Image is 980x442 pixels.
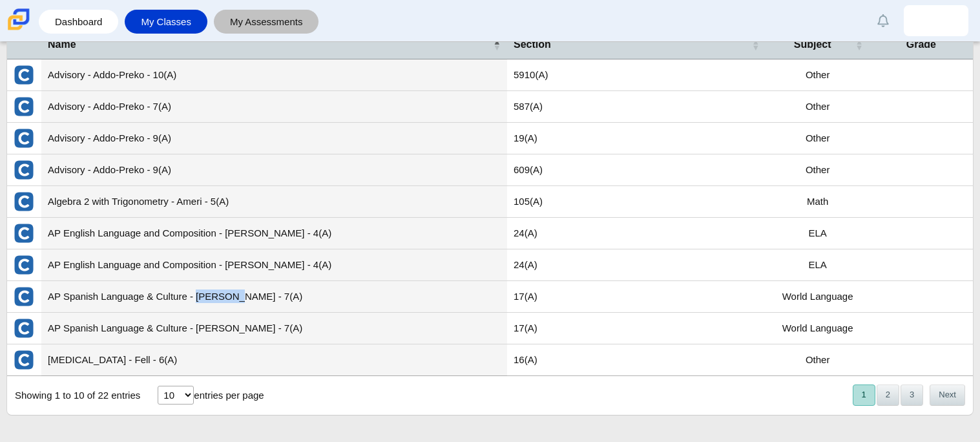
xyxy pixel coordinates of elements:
td: ELA [766,249,870,281]
td: AP English Language and Composition - [PERSON_NAME] - 4(A) [41,218,507,249]
td: 17(A) [507,281,766,313]
span: Section : Activate to sort [752,38,760,51]
img: External class connected through Clever [14,223,34,244]
td: 16(A) [507,344,766,376]
button: 3 [901,384,923,406]
img: External class connected through Clever [14,255,34,275]
img: External class connected through Clever [14,350,34,370]
img: External class connected through Clever [14,65,34,85]
td: 5910(A) [507,59,766,91]
img: Carmen School of Science & Technology [5,6,32,33]
td: Other [766,344,870,376]
span: Name : Activate to invert sorting [493,38,501,51]
img: External class connected through Clever [14,286,34,307]
td: 105(A) [507,186,766,218]
label: entries per page [194,390,264,401]
img: alexia.cortina-tam.uj9mC4 [926,10,946,31]
td: AP Spanish Language & Culture - [PERSON_NAME] - 7(A) [41,281,507,313]
span: Grade [876,37,966,52]
td: 24(A) [507,218,766,249]
td: AP Spanish Language & Culture - [PERSON_NAME] - 7(A) [41,313,507,344]
button: 2 [877,384,899,406]
span: Section [514,37,749,52]
span: Subject [773,37,853,52]
td: ELA [766,218,870,249]
td: [MEDICAL_DATA] - Fell - 6(A) [41,344,507,376]
td: Other [766,123,870,154]
a: My Classes [131,10,201,34]
td: Math [766,186,870,218]
img: External class connected through Clever [14,191,34,212]
div: Showing 1 to 10 of 22 entries [7,376,140,415]
a: My Assessments [220,10,313,34]
button: 1 [853,384,875,406]
td: Other [766,91,870,123]
td: Other [766,154,870,186]
td: Advisory - Addo-Preko - 9(A) [41,123,507,154]
span: Name [48,37,490,52]
td: 609(A) [507,154,766,186]
td: Algebra 2 with Trigonometry - Ameri - 5(A) [41,186,507,218]
td: Advisory - Addo-Preko - 10(A) [41,59,507,91]
td: Advisory - Addo-Preko - 9(A) [41,154,507,186]
img: External class connected through Clever [14,128,34,149]
button: Next [930,384,965,406]
nav: pagination [851,384,965,406]
td: 19(A) [507,123,766,154]
a: Alerts [869,6,897,35]
td: Advisory - Addo-Preko - 7(A) [41,91,507,123]
td: World Language [766,313,870,344]
img: External class connected through Clever [14,96,34,117]
td: World Language [766,281,870,313]
td: 17(A) [507,313,766,344]
td: AP English Language and Composition - [PERSON_NAME] - 4(A) [41,249,507,281]
td: Other [766,59,870,91]
a: alexia.cortina-tam.uj9mC4 [904,5,968,36]
td: 24(A) [507,249,766,281]
img: External class connected through Clever [14,160,34,180]
img: External class connected through Clever [14,318,34,339]
a: Dashboard [45,10,112,34]
span: Subject : Activate to sort [855,38,863,51]
a: Carmen School of Science & Technology [5,24,32,35]
td: 587(A) [507,91,766,123]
